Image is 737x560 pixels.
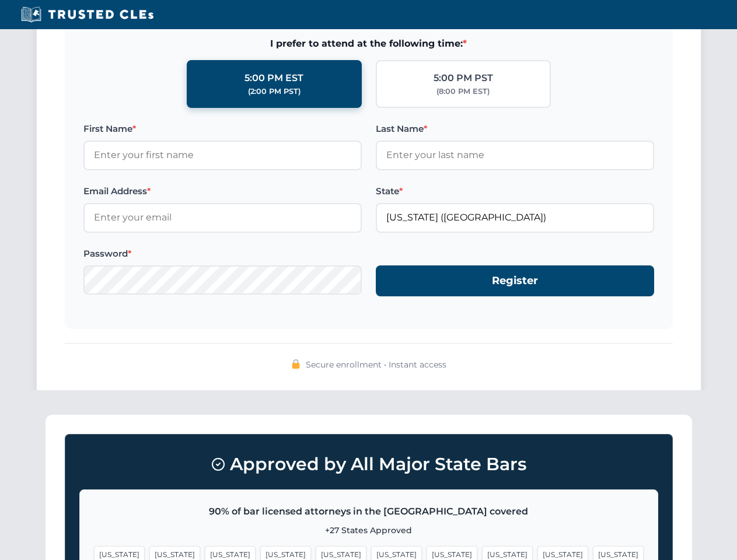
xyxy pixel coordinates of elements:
[376,265,654,296] button: Register
[94,504,644,519] p: 90% of bar licensed attorneys in the [GEOGRAPHIC_DATA] covered
[376,141,654,170] input: Enter your last name
[83,184,362,198] label: Email Address
[376,122,654,136] label: Last Name
[436,86,490,97] div: (8:00 PM EST)
[434,71,493,86] div: 5:00 PM PST
[306,358,446,371] span: Secure enrollment • Instant access
[83,247,362,261] label: Password
[18,6,157,23] img: Trusted CLEs
[94,524,644,537] p: +27 States Approved
[83,36,654,51] span: I prefer to attend at the following time:
[244,71,303,86] div: 5:00 PM EST
[79,449,658,480] h3: Approved by All Major State Bars
[83,122,362,136] label: First Name
[83,203,362,232] input: Enter your email
[291,359,301,369] img: 🔒
[248,86,301,97] div: (2:00 PM PST)
[83,141,362,170] input: Enter your first name
[376,184,654,198] label: State
[376,203,654,232] input: Florida (FL)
